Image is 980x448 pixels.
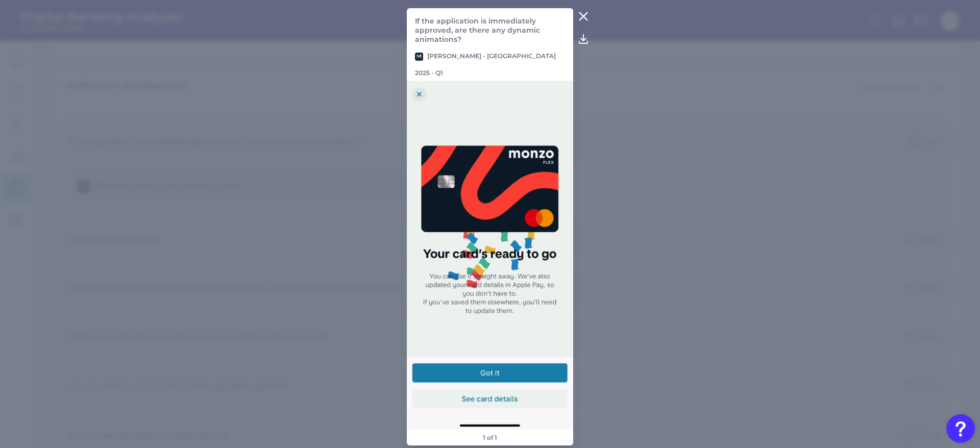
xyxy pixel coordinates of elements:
button: Open Resource Center [946,414,975,443]
footer: 1 of 1 [479,430,501,445]
img: Monzo [415,53,423,61]
p: 2025 - Q1 [415,69,443,77]
p: If the application is immediately approved, are there any dynamic animations? [415,16,565,44]
img: Q1-2025-Monzo-CC-Onboarding-COnfetti.png [407,81,573,430]
p: [PERSON_NAME] - [GEOGRAPHIC_DATA] [415,52,556,61]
